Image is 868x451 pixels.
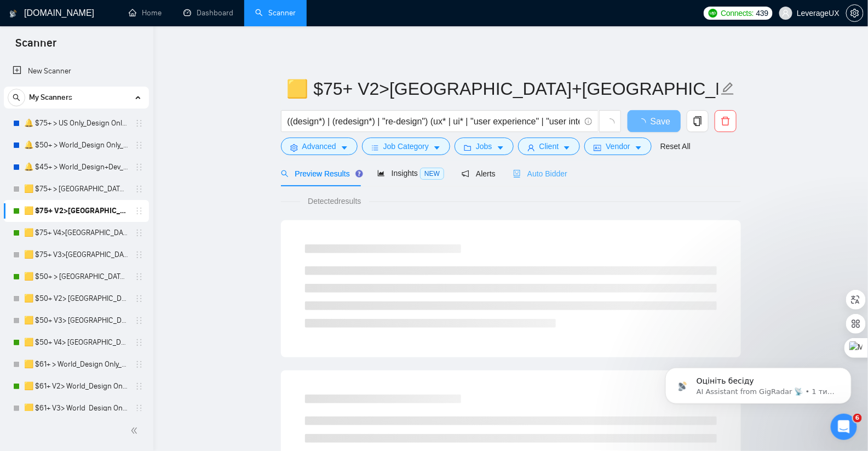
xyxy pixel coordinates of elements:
[9,5,17,22] img: logo
[135,163,143,172] span: holder
[687,116,708,126] span: copy
[782,9,790,17] span: user
[255,8,296,18] a: searchScanner
[497,144,504,152] span: caret-down
[24,244,128,266] a: 🟨 $75+ V3>[GEOGRAPHIC_DATA]+[GEOGRAPHIC_DATA] Only_Tony-UX/UI_General
[24,332,128,353] a: 🟨 $50+ V4> [GEOGRAPHIC_DATA]+[GEOGRAPHIC_DATA] Only_Tony-UX/UI_General
[13,60,140,82] a: New Scanner
[281,169,360,178] span: Preview Results
[433,144,441,152] span: caret-down
[464,144,472,152] span: folder
[135,272,143,281] span: holder
[635,144,642,152] span: caret-down
[420,168,444,180] span: NEW
[8,94,25,101] span: search
[362,138,450,155] button: barsJob Categorycaret-down
[660,140,691,152] a: Reset All
[853,414,862,423] span: 6
[637,118,651,127] span: loading
[281,170,289,178] span: search
[651,115,670,128] span: Save
[462,169,496,178] span: Alerts
[24,134,128,156] a: 🔔 $50+ > World_Design Only_General
[24,397,128,419] a: 🟨 $61+ V3> World_Design Only_Roman-UX/UI_General
[606,140,630,152] span: Vendor
[709,9,717,18] img: upwork-logo.png
[527,144,535,152] span: user
[29,87,72,109] span: My Scanners
[135,119,143,128] span: holder
[563,144,571,152] span: caret-down
[24,375,128,397] a: 🟨 $61+ V2> World_Design Only_Roman-UX/UI_General
[721,7,754,19] span: Connects:
[24,178,128,200] a: 🟨 $75+ > [GEOGRAPHIC_DATA]+[GEOGRAPHIC_DATA] Only_Tony-UX/UI_General
[24,310,128,332] a: 🟨 $50+ V3> [GEOGRAPHIC_DATA]+[GEOGRAPHIC_DATA] Only_Tony-UX/UI_General
[300,195,369,207] span: Detected results
[605,118,615,128] span: loading
[846,9,864,18] a: setting
[135,404,143,413] span: holder
[183,8,233,18] a: dashboardDashboard
[135,316,143,325] span: holder
[539,140,559,152] span: Client
[831,414,857,440] iframe: Intercom live chat
[513,170,521,178] span: robot
[715,110,737,132] button: delete
[377,169,385,177] span: area-chart
[135,250,143,259] span: holder
[584,138,651,155] button: idcardVendorcaret-down
[135,360,143,369] span: holder
[130,425,141,436] span: double-left
[4,60,149,82] li: New Scanner
[687,110,709,132] button: copy
[846,4,864,22] button: setting
[7,35,65,58] span: Scanner
[287,75,718,102] input: Scanner name...
[847,9,863,18] span: setting
[715,116,736,126] span: delete
[288,115,580,128] input: Search Freelance Jobs...
[302,140,336,152] span: Advanced
[377,169,444,178] span: Insights
[476,140,492,152] span: Jobs
[135,338,143,347] span: holder
[24,222,128,244] a: 🟨 $75+ V4>[GEOGRAPHIC_DATA]+[GEOGRAPHIC_DATA] Only_Tony-UX/UI_General
[8,89,25,106] button: search
[24,266,128,288] a: 🟨 $50+ > [GEOGRAPHIC_DATA]+[GEOGRAPHIC_DATA] Only_Tony-UX/UI_General
[462,170,469,178] span: notification
[371,144,379,152] span: bars
[455,138,514,155] button: folderJobscaret-down
[756,7,768,19] span: 439
[354,169,364,179] div: Tooltip anchor
[129,8,162,18] a: homeHome
[135,141,143,150] span: holder
[135,294,143,303] span: holder
[135,382,143,391] span: holder
[341,144,348,152] span: caret-down
[281,138,358,155] button: settingAdvancedcaret-down
[135,185,143,193] span: holder
[383,140,429,152] span: Job Category
[135,229,143,237] span: holder
[24,156,128,178] a: 🔔 $45+ > World_Design+Dev_General
[649,345,868,421] iframe: Intercom notifications повідомлення
[24,200,128,222] a: 🟨 $75+ V2>[GEOGRAPHIC_DATA]+[GEOGRAPHIC_DATA] Only_Tony-UX/UI_General
[24,112,128,134] a: 🔔 $75+ > US Only_Design Only_General
[24,353,128,375] a: 🟨 $61+ > World_Design Only_Roman-UX/UI_General
[24,288,128,310] a: 🟨 $50+ V2> [GEOGRAPHIC_DATA]+[GEOGRAPHIC_DATA] Only_Tony-UX/UI_General
[594,144,601,152] span: idcard
[518,138,580,155] button: userClientcaret-down
[135,207,143,215] span: holder
[513,169,567,178] span: Auto Bidder
[585,118,592,125] span: info-circle
[290,144,298,152] span: setting
[628,110,681,132] button: Save
[721,82,735,96] span: edit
